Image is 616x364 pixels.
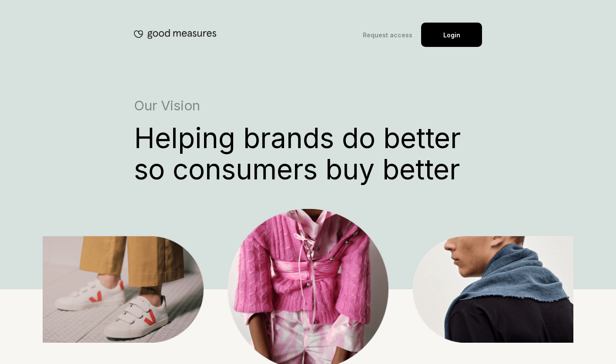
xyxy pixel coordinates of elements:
div: Login [421,23,482,47]
img: Good Measures [134,29,216,39]
a: Good Measures [134,29,216,41]
h1: Our Vision [134,98,482,113]
h2: Helping brands do better so consumers buy better [134,122,482,185]
a: Request access [363,31,412,39]
img: Our Vision [43,236,204,343]
img: Our Vision [412,236,573,343]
